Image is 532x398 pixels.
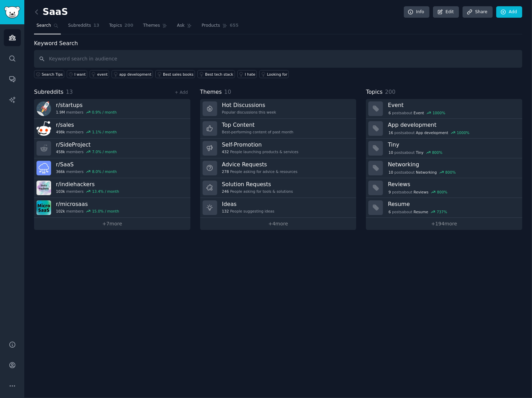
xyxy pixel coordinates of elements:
[92,149,117,154] div: 7.0 % / month
[56,110,65,115] span: 1.9M
[222,200,275,208] h3: Ideas
[222,161,297,168] h3: Advice Requests
[124,23,133,29] span: 200
[388,189,448,195] div: post s about
[388,110,446,116] div: post s about
[433,6,459,18] a: Edit
[245,72,255,77] div: I hate
[388,161,517,168] h3: Networking
[155,70,195,78] a: Best sales books
[67,70,87,78] a: I want
[34,178,190,198] a: r/indiehackers103kmembers13.4% / month
[388,121,517,128] h3: App development
[457,130,470,135] div: 1000 %
[222,209,275,214] div: People suggesting ideas
[93,23,99,29] span: 13
[34,158,190,178] a: r/SaaS366kmembers8.0% / month
[404,6,429,18] a: Info
[388,200,517,208] h3: Resume
[34,218,190,230] a: +7more
[388,209,391,214] span: 6
[433,110,445,115] div: 1000 %
[416,150,424,155] span: Tiny
[197,70,235,78] a: Best tech stack
[432,150,442,155] div: 800 %
[259,70,289,78] a: Looking for
[141,20,170,34] a: Themes
[56,209,119,214] div: members
[388,169,456,175] div: post s about
[174,20,194,34] a: Ask
[366,119,522,139] a: App development16postsaboutApp development1000%
[56,130,65,134] span: 498k
[222,149,229,154] span: 432
[205,72,233,77] div: Best tech stack
[177,23,185,29] span: Ask
[56,200,119,208] h3: r/ microsaas
[237,70,257,78] a: I hate
[416,130,448,135] span: App development
[56,149,117,154] div: members
[92,189,119,194] div: 13.4 % / month
[56,209,65,214] span: 102k
[56,110,117,115] div: members
[56,181,119,188] h3: r/ indiehackers
[36,23,51,29] span: Search
[366,139,522,158] a: Tiny10postsaboutTiny800%
[36,121,51,136] img: sales
[388,181,517,188] h3: Reviews
[222,189,293,194] div: People asking for tools & solutions
[366,99,522,119] a: Event6postsaboutEvent1000%
[366,178,522,198] a: Reviews9postsaboutReviews800%
[34,70,64,78] button: Search Tips
[437,209,447,214] div: 737 %
[222,141,298,148] h3: Self-Promotion
[36,161,51,175] img: SaaS
[34,88,64,97] span: Subreddits
[36,181,51,195] img: indiehackers
[222,169,229,174] span: 278
[34,119,190,139] a: r/sales498kmembers1.1% / month
[200,88,222,97] span: Themes
[222,169,297,174] div: People asking for advice & resources
[163,72,194,77] div: Best sales books
[200,218,357,230] a: +4more
[222,121,294,128] h3: Top Content
[200,198,357,218] a: Ideas132People suggesting ideas
[414,209,428,214] span: Resume
[112,70,153,78] a: app development
[34,40,78,47] label: Keyword Search
[388,170,393,175] span: 10
[267,72,287,77] div: Looking for
[74,72,85,77] div: I want
[56,161,117,168] h3: r/ SaaS
[388,110,391,115] span: 6
[366,88,383,97] span: Topics
[56,149,65,154] span: 458k
[56,169,117,174] div: members
[222,130,294,134] div: Best-performing content of past month
[4,6,20,18] img: GummySearch logo
[437,190,448,194] div: 800 %
[56,130,117,134] div: members
[230,23,239,29] span: 655
[34,198,190,218] a: r/microsaas102kmembers15.0% / month
[36,101,51,116] img: startups
[107,20,136,34] a: Topics200
[34,20,61,34] a: Search
[366,158,522,178] a: Networking10postsaboutNetworking800%
[388,149,443,156] div: post s about
[143,23,160,29] span: Themes
[90,70,109,78] a: event
[36,200,51,215] img: microsaas
[385,89,395,95] span: 200
[222,181,293,188] h3: Solution Requests
[56,169,65,174] span: 366k
[388,101,517,109] h3: Event
[388,141,517,148] h3: Tiny
[34,139,190,158] a: r/SideProject458kmembers7.0% / month
[222,110,276,115] div: Popular discussions this week
[200,119,357,139] a: Top ContentBest-performing content of past month
[366,198,522,218] a: Resume6postsaboutResume737%
[200,158,357,178] a: Advice Requests278People asking for advice & resources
